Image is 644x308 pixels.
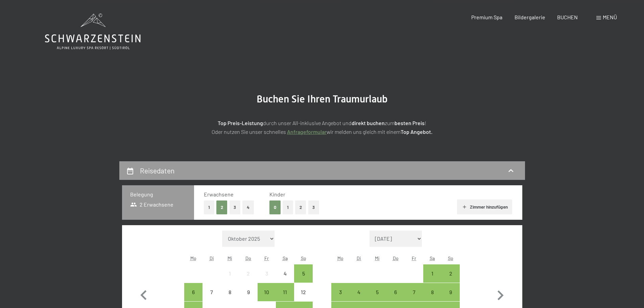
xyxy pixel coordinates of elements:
[210,255,214,261] abbr: Dienstag
[277,271,293,288] div: 4
[202,283,221,301] div: Tue Oct 07 2025
[283,255,288,261] abbr: Samstag
[242,200,254,214] button: 4
[276,283,294,301] div: Sat Oct 11 2025
[423,264,442,283] div: Sat Nov 01 2025
[239,264,258,283] div: Anreise nicht möglich
[386,283,405,301] div: Thu Nov 06 2025
[424,271,441,288] div: 1
[387,289,404,306] div: 6
[258,264,276,283] div: Anreise nicht möglich
[442,289,459,306] div: 9
[130,201,174,208] span: 2 Erwachsene
[350,283,368,301] div: Tue Nov 04 2025
[471,14,502,20] a: Premium Spa
[276,264,294,283] div: Anreise nicht möglich
[331,283,350,301] div: Mon Nov 03 2025
[295,200,306,214] button: 2
[230,200,241,214] button: 3
[221,271,238,288] div: 1
[442,283,460,301] div: Sun Nov 09 2025
[331,283,350,301] div: Anreise möglich
[368,283,386,301] div: Wed Nov 05 2025
[269,200,281,214] button: 0
[185,289,202,306] div: 6
[368,283,386,301] div: Anreise möglich
[269,191,285,197] span: Kinder
[375,255,380,261] abbr: Mittwoch
[351,289,367,306] div: 4
[423,283,442,301] div: Anreise möglich
[287,128,327,135] a: Anfrageformular
[221,283,239,301] div: Wed Oct 08 2025
[405,283,423,301] div: Fri Nov 07 2025
[401,128,432,135] strong: Top Angebot.
[216,200,228,214] button: 2
[276,283,294,301] div: Anreise möglich
[423,283,442,301] div: Sat Nov 08 2025
[239,264,258,283] div: Thu Oct 02 2025
[190,255,196,261] abbr: Montag
[294,283,312,301] div: Anreise nicht möglich
[386,283,405,301] div: Anreise möglich
[257,93,388,105] span: Buchen Sie Ihren Traumurlaub
[276,264,294,283] div: Sat Oct 04 2025
[218,120,263,126] strong: Top Preis-Leistung
[442,271,459,288] div: 2
[239,283,258,301] div: Thu Oct 09 2025
[350,283,368,301] div: Anreise möglich
[240,271,257,288] div: 2
[301,255,306,261] abbr: Sonntag
[603,14,617,20] span: Menü
[405,283,423,301] div: Anreise möglich
[294,283,312,301] div: Sun Oct 12 2025
[442,283,460,301] div: Anreise möglich
[130,191,186,198] h3: Belegung
[393,255,399,261] abbr: Donnerstag
[258,264,276,283] div: Fri Oct 03 2025
[557,14,578,20] a: BUCHEN
[221,289,238,306] div: 8
[277,289,293,306] div: 11
[258,283,276,301] div: Fri Oct 10 2025
[228,255,232,261] abbr: Mittwoch
[308,200,319,214] button: 3
[264,255,269,261] abbr: Freitag
[405,289,422,306] div: 7
[357,255,361,261] abbr: Dienstag
[239,283,258,301] div: Anreise nicht möglich
[395,120,425,126] strong: besten Preis
[430,255,435,261] abbr: Samstag
[221,264,239,283] div: Anreise nicht möglich
[424,289,441,306] div: 8
[283,200,293,214] button: 1
[203,289,220,306] div: 7
[221,283,239,301] div: Anreise nicht möglich
[153,119,491,136] p: durch unser All-inklusive Angebot und zum ! Oder nutzen Sie unser schnelles wir melden uns gleich...
[337,255,343,261] abbr: Montag
[448,255,453,261] abbr: Sonntag
[204,191,234,197] span: Erwachsene
[515,14,545,20] a: Bildergalerie
[369,289,386,306] div: 5
[294,264,312,283] div: Sun Oct 05 2025
[240,289,257,306] div: 9
[412,255,416,261] abbr: Freitag
[457,199,512,214] button: Zimmer hinzufügen
[258,271,275,288] div: 3
[204,200,214,214] button: 1
[184,283,202,301] div: Anreise möglich
[258,283,276,301] div: Anreise möglich
[258,289,275,306] div: 10
[245,255,251,261] abbr: Donnerstag
[294,264,312,283] div: Anreise möglich
[332,289,349,306] div: 3
[184,283,202,301] div: Mon Oct 06 2025
[442,264,460,283] div: Anreise möglich
[423,264,442,283] div: Anreise möglich
[295,289,312,306] div: 12
[140,166,174,175] h2: Reisedaten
